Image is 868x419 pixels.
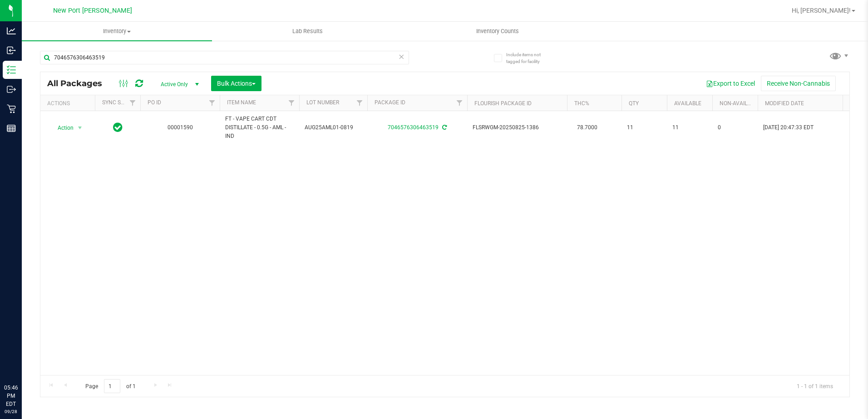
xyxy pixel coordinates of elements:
span: [DATE] 20:47:33 EDT [763,123,814,132]
div: Actions [47,100,91,107]
span: 78.7000 [572,121,602,134]
span: 1 - 1 of 1 items [789,379,840,393]
span: Inventory [22,27,212,35]
a: Filter [452,95,467,111]
span: 11 [627,123,661,132]
a: Filter [284,95,299,111]
inline-svg: Inbound [7,46,16,55]
span: AUG25AML01-0819 [305,123,362,132]
iframe: Resource center [9,346,36,374]
a: Non-Available [720,100,760,107]
button: Export to Excel [700,76,761,91]
input: Search Package ID, Item Name, SKU, Lot or Part Number... [40,51,409,64]
a: Inventory [22,22,212,41]
button: Receive Non-Cannabis [761,76,836,91]
span: Sync from Compliance System [441,124,447,131]
a: Sync Status [102,99,137,106]
span: FLSRWGM-20250825-1386 [473,123,562,132]
p: 05:46 PM EDT [4,384,18,408]
span: Include items not tagged for facility [506,51,552,65]
span: select [74,122,86,134]
span: 0 [718,123,752,132]
span: All Packages [47,78,111,88]
span: New Port [PERSON_NAME] [53,7,132,15]
inline-svg: Inventory [7,65,16,74]
a: Item Name [227,99,256,106]
span: Hi, [PERSON_NAME]! [792,7,851,14]
span: 11 [672,123,707,132]
a: Lab Results [212,22,402,41]
input: 1 [104,379,120,393]
span: Lab Results [280,27,335,35]
a: Package ID [375,99,405,106]
button: Bulk Actions [211,76,261,91]
inline-svg: Reports [7,124,16,133]
span: In Sync [113,121,123,134]
span: Action [49,122,74,134]
a: Qty [629,100,639,107]
a: Inventory Counts [403,22,593,41]
span: Page of 1 [78,379,143,393]
a: PO ID [148,99,161,106]
a: Modified Date [765,100,804,107]
inline-svg: Retail [7,104,16,113]
a: Available [674,100,701,107]
a: THC% [574,100,589,107]
span: FT - VAPE CART CDT DISTILLATE - 0.5G - AML - IND [225,115,294,141]
span: Bulk Actions [217,80,256,87]
a: 7046576306463519 [388,124,439,131]
p: 09/28 [4,408,18,415]
a: Filter [352,95,367,111]
a: Lot Number [306,99,339,106]
inline-svg: Outbound [7,85,16,94]
inline-svg: Analytics [7,26,16,35]
span: Inventory Counts [464,27,531,35]
a: 00001590 [168,124,193,131]
a: Flourish Package ID [474,100,532,107]
a: Filter [125,95,140,111]
span: Clear [399,51,405,63]
a: Filter [205,95,220,111]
